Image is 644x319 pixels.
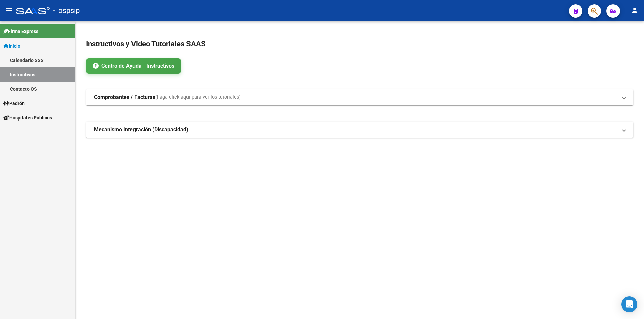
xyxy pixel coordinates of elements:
mat-icon: menu [5,6,13,14]
span: (haga click aquí para ver los tutoriales) [155,94,241,101]
h2: Instructivos y Video Tutoriales SAAS [86,37,633,50]
span: Padrón [3,100,25,107]
div: Open Intercom Messenger [621,296,637,312]
span: Inicio [3,42,20,50]
a: Centro de Ayuda - Instructivos [86,58,181,74]
mat-icon: person [631,6,639,14]
mat-expansion-panel-header: Mecanismo Integración (Discapacidad) [86,122,633,138]
mat-expansion-panel-header: Comprobantes / Facturas(haga click aquí para ver los tutoriales) [86,89,633,105]
span: Hospitales Públicos [3,114,52,122]
strong: Comprobantes / Facturas [94,94,155,101]
span: Firma Express [3,28,38,35]
strong: Mecanismo Integración (Discapacidad) [94,126,189,133]
span: - ospsip [53,3,80,18]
